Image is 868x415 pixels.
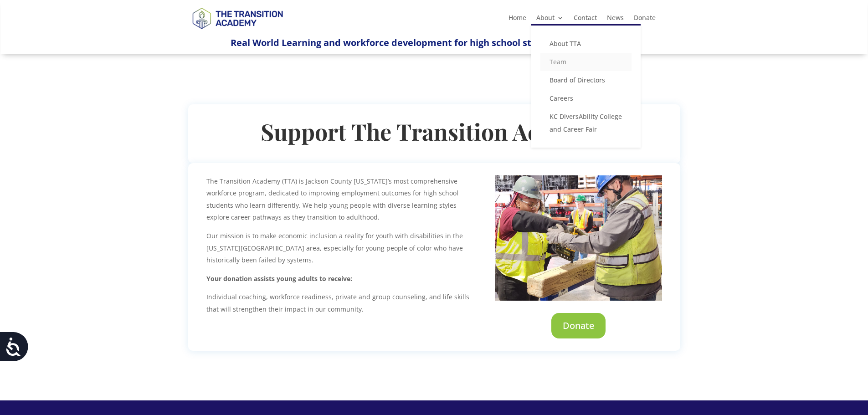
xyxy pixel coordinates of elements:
img: TTA Brand_TTA Primary Logo_Horizontal_Light BG [188,2,287,34]
strong: Your donation assists young adults to receive: [206,274,352,283]
a: About [536,15,564,25]
a: Home [508,15,526,25]
a: Careers [540,89,632,108]
strong: Support The Transition Academy [261,116,608,147]
span: Real World Learning and workforce development for high school students with disabilities [231,36,638,49]
a: Donate [551,313,606,338]
a: Contact [574,15,597,25]
a: KC DiversAbility College and Career Fair [540,108,632,138]
a: Logo-Noticias [188,27,287,36]
span: Individual coaching, workforce readiness, private and group counseling, and life skills that will... [206,292,469,313]
span: Our mission is to make economic inclusion a reality for youth with disabilities in the [US_STATE]... [206,231,463,264]
a: Board of Directors [540,71,632,89]
a: About TTA [540,35,632,53]
span: The Transition Academy (TTA) is Jackson County [US_STATE]’s most comprehensive workforce program,... [206,177,458,222]
img: 20250409_114058 [495,175,662,301]
a: News [607,15,624,25]
a: Donate [634,15,656,25]
a: Team [540,53,632,71]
